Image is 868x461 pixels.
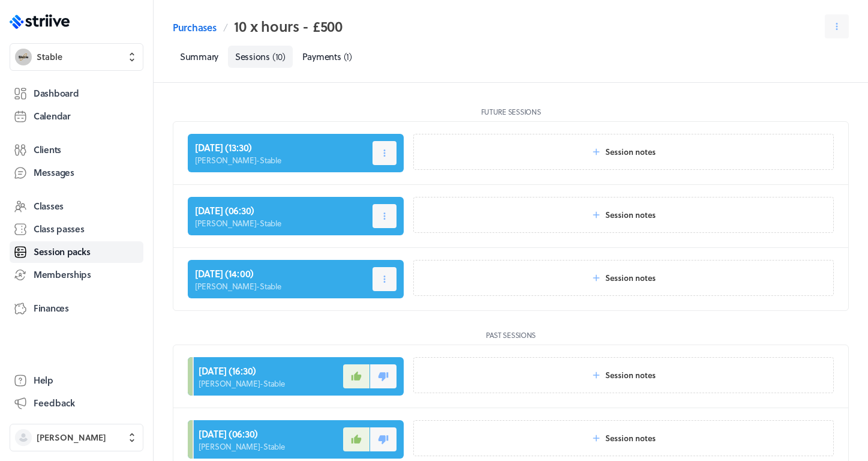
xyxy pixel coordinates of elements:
[10,196,143,217] a: Classes
[173,46,849,68] nav: Tabs
[37,51,62,63] span: Stable
[34,374,53,387] span: Help
[34,246,90,258] span: Session packs
[344,50,352,63] span: ( 1 )
[228,46,293,68] a: Sessions(10)
[295,46,359,68] a: Payments(1)
[34,223,85,235] span: Class passes
[605,370,656,381] span: Session notes
[34,302,69,315] span: Finances
[10,370,143,391] a: Help
[10,106,143,127] a: Calendar
[34,268,91,281] span: Memberships
[10,424,143,451] button: [PERSON_NAME]
[272,50,286,63] span: ( 10 )
[173,14,343,38] nav: Breadcrumb
[10,139,143,161] a: Clients
[173,325,849,345] header: Past sessions
[10,83,143,104] a: Dashboard
[235,50,270,63] span: Sessions
[34,143,61,156] span: Clients
[34,397,75,409] span: Feedback
[10,298,143,319] a: Finances
[605,146,656,157] span: Session notes
[605,273,656,283] span: Session notes
[10,393,143,414] button: Feedback
[10,218,143,240] a: Class passes
[10,241,143,263] a: Session packs
[10,43,143,71] button: StableStable
[234,14,342,38] h2: 10 x hours - £500
[37,432,106,444] span: [PERSON_NAME]
[413,134,834,170] button: Session notes
[173,20,216,35] a: Purchases
[10,162,143,184] a: Messages
[413,420,834,456] button: Session notes
[10,264,143,286] a: Memberships
[34,200,64,212] span: Classes
[34,166,74,179] span: Messages
[15,49,32,65] img: Stable
[173,102,849,121] header: Future sessions
[413,357,834,393] button: Session notes
[34,110,71,122] span: Calendar
[302,50,341,63] span: Payments
[173,46,226,68] a: Summary
[605,209,656,220] span: Session notes
[413,260,834,296] button: Session notes
[605,433,656,444] span: Session notes
[34,87,79,100] span: Dashboard
[413,197,834,233] button: Session notes
[833,426,862,455] iframe: gist-messenger-bubble-iframe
